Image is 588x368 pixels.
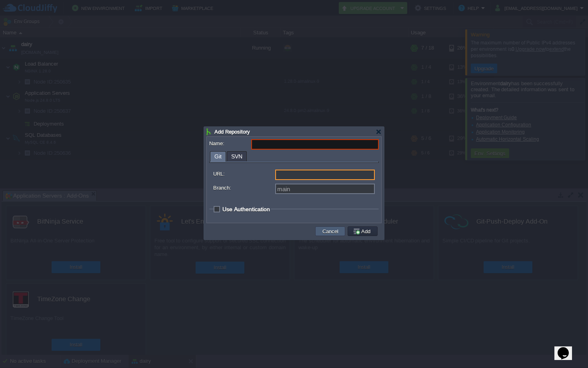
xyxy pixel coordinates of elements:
[213,170,274,178] label: URL:
[554,336,580,360] iframe: chat widget
[214,152,222,162] span: Git
[320,228,341,235] button: Cancel
[222,206,270,212] span: Use Authentication
[353,228,373,235] button: Add
[213,184,274,192] label: Branch:
[231,152,242,161] span: SVN
[214,129,250,135] span: Add Repository
[209,139,250,148] label: Name:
